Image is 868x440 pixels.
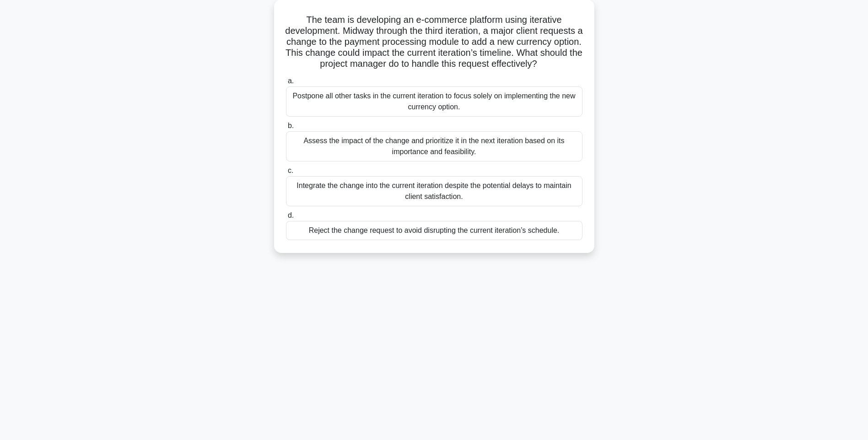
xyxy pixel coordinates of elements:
[288,77,294,85] span: a.
[286,176,582,206] div: Integrate the change into the current iteration despite the potential delays to maintain client s...
[288,211,294,219] span: d.
[288,166,293,174] span: c.
[286,86,582,117] div: Postpone all other tasks in the current iteration to focus solely on implementing the new currenc...
[286,131,582,161] div: Assess the impact of the change and prioritize it in the next iteration based on its importance a...
[286,221,582,240] div: Reject the change request to avoid disrupting the current iteration’s schedule.
[285,14,583,70] h5: The team is developing an e-commerce platform using iterative development. Midway through the thi...
[288,122,294,129] span: b.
